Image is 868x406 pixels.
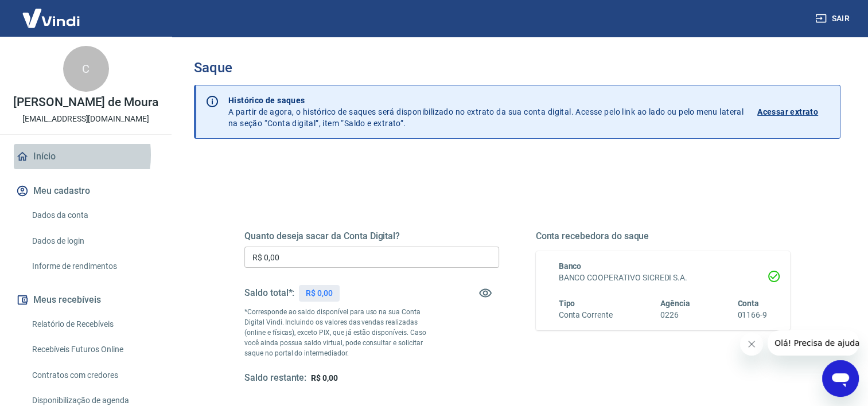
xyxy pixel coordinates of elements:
button: Meu cadastro [14,178,158,204]
button: Meus recebíveis [14,287,158,313]
h5: Saldo restante: [244,372,306,384]
a: Recebíveis Futuros Online [28,338,158,361]
p: [PERSON_NAME] de Moura [13,96,158,108]
a: Informe de rendimentos [28,255,158,278]
iframe: Fechar mensagem [740,333,763,356]
p: Histórico de saques [228,95,744,106]
h5: Conta recebedora do saque [536,231,791,242]
a: Início [14,144,158,169]
h3: Saque [194,60,840,76]
p: [EMAIL_ADDRESS][DOMAIN_NAME] [22,113,149,125]
a: Dados da conta [28,204,158,227]
h6: 0226 [660,309,690,321]
h6: Conta Corrente [559,309,613,321]
span: Tipo [559,299,575,308]
h6: 01166-9 [737,309,767,321]
span: Olá! Precisa de ajuda? [7,8,96,17]
p: Acessar extrato [757,106,818,118]
div: C [63,46,109,92]
span: Agência [660,299,690,308]
span: R$ 0,00 [311,373,338,382]
p: *Corresponde ao saldo disponível para uso na sua Conta Digital Vindi. Incluindo os valores das ve... [244,307,435,358]
iframe: Mensagem da empresa [768,330,859,356]
img: Vindi [14,1,88,36]
h6: BANCO COOPERATIVO SICREDI S.A. [559,272,768,284]
iframe: Botão para abrir a janela de mensagens [822,360,859,397]
a: Contratos com credores [28,364,158,387]
button: Sair [813,8,854,29]
a: Relatório de Recebíveis [28,313,158,336]
p: R$ 0,00 [306,287,333,299]
h5: Saldo total*: [244,287,294,299]
h5: Quanto deseja sacar da Conta Digital? [244,231,499,242]
p: A partir de agora, o histórico de saques será disponibilizado no extrato da sua conta digital. Ac... [228,95,744,129]
span: Banco [559,261,582,271]
a: Dados de login [28,229,158,253]
span: Conta [737,299,759,308]
a: Acessar extrato [757,95,831,129]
